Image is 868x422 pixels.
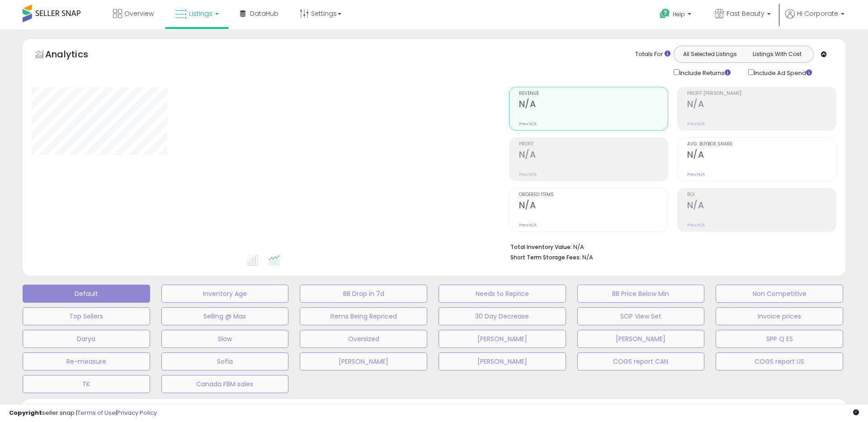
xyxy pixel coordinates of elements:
[726,9,764,18] span: Fast Beauty
[439,330,566,348] button: [PERSON_NAME]
[716,285,843,303] button: Non Competitive
[519,121,537,127] small: Prev: N/A
[510,253,581,261] b: Short Term Storage Fees:
[577,307,705,325] button: SOP View Set
[23,352,150,370] button: Re-measure
[161,285,289,303] button: Inventory Age
[652,1,700,29] a: Help
[519,192,668,197] span: Ordered Items
[519,200,668,212] h2: N/A
[519,222,537,228] small: Prev: N/A
[519,150,668,162] h2: N/A
[439,352,566,370] button: [PERSON_NAME]
[300,330,427,348] button: Oversized
[300,307,427,325] button: Items Being Repriced
[687,150,836,162] h2: N/A
[161,330,289,348] button: Slow
[519,172,537,177] small: Prev: N/A
[687,99,836,111] h2: N/A
[510,241,830,252] li: N/A
[659,8,670,19] i: Get Help
[687,142,836,147] span: Avg. Buybox Share
[673,10,685,18] span: Help
[743,48,811,60] button: Listings With Cost
[676,48,744,60] button: All Selected Listings
[687,121,705,127] small: Prev: N/A
[189,9,212,18] span: Listings
[582,253,593,262] span: N/A
[741,67,826,78] div: Include Ad Spend
[667,67,741,78] div: Include Returns
[250,9,278,18] span: DataHub
[161,352,289,370] button: Sofia
[687,192,836,197] span: ROI
[687,200,836,212] h2: N/A
[687,91,836,96] span: Profit [PERSON_NAME]
[161,307,289,325] button: Selling @ Max
[577,285,705,303] button: BB Price Below Min
[23,330,150,348] button: Darya
[577,352,705,370] button: COGS report CAN
[577,330,705,348] button: [PERSON_NAME]
[716,307,843,325] button: Invoice prices
[9,408,42,417] strong: Copyright
[687,222,705,228] small: Prev: N/A
[439,285,566,303] button: Needs to Reprice
[785,9,844,29] a: Hi Corporate
[300,285,427,303] button: BB Drop in 7d
[635,50,670,59] div: Totals For
[716,352,843,370] button: COGS report US
[45,48,106,63] h5: Analytics
[23,307,150,325] button: Top Sellers
[519,91,668,96] span: Revenue
[687,172,705,177] small: Prev: N/A
[9,409,157,417] div: seller snap | |
[716,330,843,348] button: SPP Q ES
[124,9,154,18] span: Overview
[23,375,150,393] button: TK
[519,142,668,147] span: Profit
[519,99,668,111] h2: N/A
[300,352,427,370] button: [PERSON_NAME]
[797,9,838,18] span: Hi Corporate
[510,243,572,251] b: Total Inventory Value:
[161,375,289,393] button: Canada FBM sales
[439,307,566,325] button: 30 Day Decrease
[23,285,150,303] button: Default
